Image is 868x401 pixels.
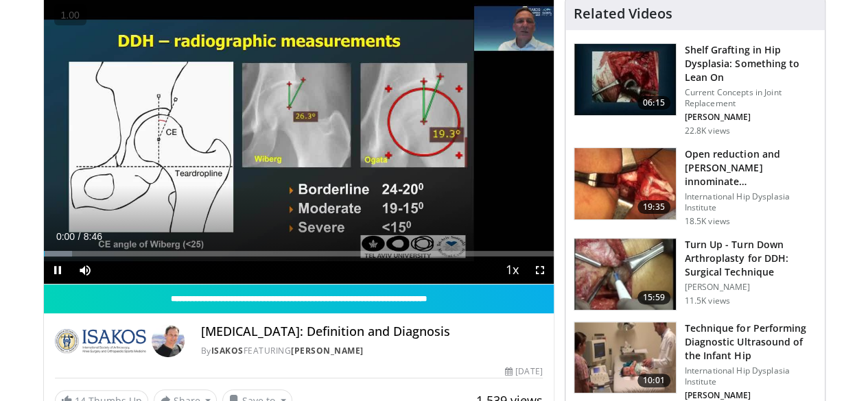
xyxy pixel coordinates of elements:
[526,256,554,284] button: Fullscreen
[201,324,543,339] h4: [MEDICAL_DATA]: Definition and Diagnosis
[574,148,676,219] img: UFuN5x2kP8YLDu1n4xMDoxOjA4MTsiGN.150x105_q85_crop-smart_upscale.jpg
[211,345,244,356] a: ISAKOS
[84,231,102,242] span: 8:46
[685,365,817,387] p: International Hip Dysplasia Institute
[574,239,676,310] img: 323661_0000_1.png.150x105_q85_crop-smart_upscale.jpg
[78,231,81,242] span: /
[685,147,817,189] h3: Open reduction and [PERSON_NAME] innominate [MEDICAL_DATA]
[152,324,185,357] img: Avatar
[201,345,543,357] div: By FEATURING
[685,238,817,279] h3: Turn Up - Turn Down Arthroplasty for DDH: Surgical Technique
[685,43,817,84] h3: Shelf Grafting in Hip Dysplasia: Something to Lean On
[574,43,817,136] a: 06:15 Shelf Grafting in Hip Dysplasia: Something to Lean On Current Concepts in Joint Replacement...
[44,251,554,256] div: Progress Bar
[291,345,364,356] a: [PERSON_NAME]
[685,216,730,227] p: 18.5K views
[685,112,817,123] p: [PERSON_NAME]
[574,5,672,22] h4: Related Videos
[685,282,817,293] p: [PERSON_NAME]
[637,200,670,214] span: 19:35
[685,191,817,213] p: International Hip Dysplasia Institute
[55,324,146,357] img: ISAKOS
[499,256,526,284] button: Playback Rate
[574,44,676,115] img: 6a56c852-449d-4c3f-843a-e2e05107bc3e.150x105_q85_crop-smart_upscale.jpg
[685,321,817,363] h3: Technique for Performing Diagnostic Ultrasound of the Infant Hip
[637,374,670,387] span: 10:01
[44,256,71,284] button: Pause
[505,365,542,378] div: [DATE]
[685,390,817,401] p: [PERSON_NAME]
[637,96,670,110] span: 06:15
[685,87,817,109] p: Current Concepts in Joint Replacement
[56,231,75,242] span: 0:00
[574,238,817,311] a: 15:59 Turn Up - Turn Down Arthroplasty for DDH: Surgical Technique [PERSON_NAME] 11.5K views
[574,147,817,227] a: 19:35 Open reduction and [PERSON_NAME] innominate [MEDICAL_DATA] International Hip Dysplasia Inst...
[637,291,670,304] span: 15:59
[574,322,676,393] img: 7f522bcd-aa55-495e-9b3d-2415a6d43c18.150x105_q85_crop-smart_upscale.jpg
[685,125,730,136] p: 22.8K views
[71,256,99,284] button: Mute
[685,295,730,306] p: 11.5K views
